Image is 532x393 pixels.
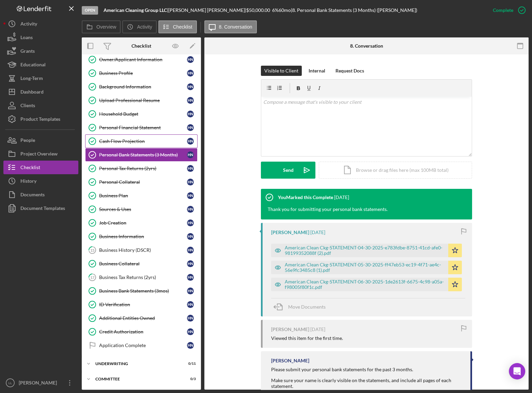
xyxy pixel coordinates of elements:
div: Please submit your personal bank statements for the past 3 months. [271,367,464,372]
div: Documents [20,188,45,203]
a: Cash Flow ProjectionHN [85,134,198,148]
div: Job Creation [99,220,187,226]
a: Credit AuthorizationHN [85,325,198,339]
div: | 8. Personal Bank Statements (3 Months) ([PERSON_NAME]) [291,7,417,13]
div: [PERSON_NAME] [17,376,61,391]
div: Business History (DSCR) [99,247,187,253]
div: Household Budget [99,111,187,117]
div: Visible to Client [264,66,298,76]
div: H N [187,219,194,226]
a: Personal Financial StatementHN [85,121,198,134]
div: Thank you for submitting your personal bank statements. [268,206,388,213]
div: Send [283,162,294,179]
div: Complete [493,3,513,17]
a: Background InformationHN [85,80,198,94]
div: People [20,133,35,149]
label: Checklist [173,24,192,30]
button: Document Templates [3,201,78,215]
a: Job CreationHN [85,216,198,230]
div: [PERSON_NAME] [271,327,309,332]
div: Personal Tax Returns (2yrs) [99,166,187,171]
button: Grants [3,44,78,58]
button: American Clean Ckg-STATEMENT-06-30-2025-1de2613f-6675-4c98-a05a-f98005f80f1c.pdf [271,278,462,291]
button: Clients [3,99,78,112]
text: LL [9,381,12,385]
div: American Clean Ckg-STATEMENT-05-30-2025-ff47eb53-ec19-4f71-ae4c-56e9fc3485c8 (1).pdf [285,262,445,273]
div: H N [187,138,194,145]
div: Owner/Applicant Information [99,57,187,62]
div: Checklist [20,161,40,176]
tspan: 15 [90,248,94,252]
div: Dashboard [20,85,44,100]
div: Business Tax Returns (2yrs) [99,275,187,280]
button: Loans [3,31,78,44]
a: Business ProfileHN [85,66,198,80]
a: History [3,174,78,188]
div: Long-Term [20,71,43,87]
div: 60 mo [279,7,291,13]
div: H N [187,301,194,308]
div: Additional Entities Owned [99,315,187,321]
div: Make sure your name is clearly visible on the statements, and include all pages of each statement. [271,378,464,389]
a: Business Bank Statements (3mos)HN [85,284,198,298]
a: 17Business Tax Returns (2yrs)HN [85,271,198,284]
div: Upload Professional Resume [99,98,187,103]
div: Business Profile [99,70,187,76]
div: Business Plan [99,193,187,198]
div: H N [187,83,194,90]
a: Educational [3,58,78,71]
div: H N [187,151,194,158]
label: 8. Conversation [219,24,252,30]
div: H N [187,260,194,267]
div: You Marked this Complete [278,195,333,200]
a: 15Business History (DSCR)HN [85,243,198,257]
div: Application Complete [99,343,187,348]
div: Grants [20,44,35,60]
div: [PERSON_NAME] [271,358,309,363]
a: Application CompleteHN [85,339,198,352]
div: Loans [20,31,33,46]
a: Business CollateralHN [85,257,198,271]
div: 0 / 11 [184,362,196,366]
div: H N [187,206,194,213]
button: American Clean Ckg-STATEMENT-05-30-2025-ff47eb53-ec19-4f71-ae4c-56e9fc3485c8 (1).pdf [271,261,462,274]
button: American Clean Ckg-STATEMENT-04-30-2025-e783fdbe-8751-41cd-afe0-98199352088f (2).pdf [271,244,462,257]
div: H N [187,111,194,117]
div: History [20,174,36,190]
div: H N [187,97,194,104]
a: Personal Tax Returns (2yrs)HN [85,162,198,175]
div: Personal Collateral [99,179,187,185]
a: People [3,133,78,147]
button: Dashboard [3,85,78,99]
div: Background Information [99,84,187,89]
div: 0 / 3 [184,377,196,381]
button: 8. Conversation [204,20,257,33]
div: Project Overview [20,147,58,162]
div: American Clean Ckg-STATEMENT-06-30-2025-1de2613f-6675-4c98-a05a-f98005f80f1c.pdf [285,279,445,290]
a: Business PlanHN [85,189,198,202]
button: LL[PERSON_NAME] [3,376,78,390]
a: Personal Bank Statements (3 Months)HN [85,148,198,162]
div: Sources & Uses [99,207,187,212]
time: 2025-07-24 21:27 [310,327,325,332]
div: Checklist [131,43,151,49]
label: Overview [96,24,116,30]
a: Checklist [3,161,78,174]
div: Business Information [99,234,187,239]
button: Activity [3,17,78,31]
a: Upload Professional ResumeHN [85,94,198,107]
div: H N [187,70,194,77]
b: American Cleaning Group LLC [104,7,167,13]
div: ID Verification [99,302,187,307]
div: Clients [20,99,35,114]
div: Internal [309,66,325,76]
div: | [104,7,168,13]
a: Owner/Applicant InformationHN [85,53,198,66]
div: Business Bank Statements (3mos) [99,288,187,294]
div: H N [187,179,194,185]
